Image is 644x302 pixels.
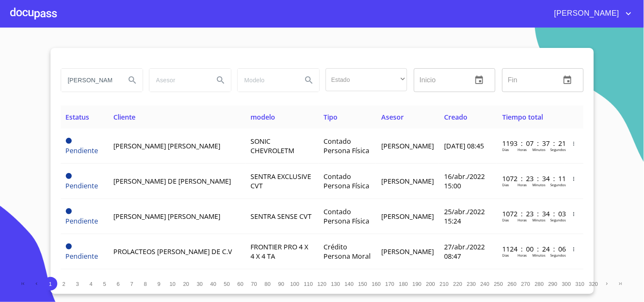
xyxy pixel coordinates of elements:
[103,281,106,287] span: 5
[207,277,220,291] button: 40
[381,212,434,221] span: [PERSON_NAME]
[444,242,485,261] span: 27/abr./2022 08:47
[113,212,220,221] span: [PERSON_NAME] [PERSON_NAME]
[264,281,270,287] span: 80
[370,277,383,291] button: 160
[502,174,560,183] p: 1072 : 23 : 34 : 11
[444,172,485,190] span: 16/abr./2022 15:00
[57,277,71,291] button: 2
[385,281,394,287] span: 170
[323,112,337,122] span: Tipo
[66,181,98,190] span: Pendiente
[250,212,312,221] span: SENTRA SENSE CVT
[66,208,72,214] span: Pendiente
[61,69,119,92] input: search
[465,277,478,291] button: 230
[444,207,485,226] span: 25/abr./2022 15:24
[113,247,232,256] span: PROLACTEOS [PERSON_NAME] DE C.V
[261,277,275,291] button: 80
[517,147,527,152] p: Horas
[550,147,566,152] p: Segundos
[323,207,369,226] span: Contado Persona Física
[290,281,299,287] span: 100
[304,281,313,287] span: 110
[576,281,585,287] span: 310
[237,281,243,287] span: 60
[84,277,98,291] button: 4
[438,277,451,291] button: 210
[113,112,135,122] span: Cliente
[117,281,120,287] span: 6
[329,277,343,291] button: 130
[532,147,546,152] p: Minutos
[453,281,462,287] span: 220
[62,281,65,287] span: 2
[358,281,367,287] span: 150
[502,253,509,257] p: Dias
[519,277,533,291] button: 270
[548,7,634,20] button: account of current user
[139,277,152,291] button: 8
[66,138,72,144] span: Pendiente
[502,244,560,254] p: 1124 : 00 : 24 : 06
[250,242,308,261] span: FRONTIER PRO 4 X 4 X 4 TA
[90,281,93,287] span: 4
[66,112,90,122] span: Estatus
[318,281,326,287] span: 120
[345,281,354,287] span: 140
[533,277,546,291] button: 280
[411,277,424,291] button: 190
[532,253,546,257] p: Minutos
[234,277,247,291] button: 60
[183,281,189,287] span: 20
[444,141,484,151] span: [DATE] 08:45
[299,70,319,90] button: Search
[381,141,434,151] span: [PERSON_NAME]
[125,277,139,291] button: 7
[372,281,381,287] span: 160
[535,281,544,287] span: 280
[548,7,624,20] span: [PERSON_NAME]
[508,281,517,287] span: 260
[502,182,509,187] p: Dias
[413,281,422,287] span: 190
[444,112,467,122] span: Creado
[98,277,112,291] button: 5
[502,112,543,122] span: Tiempo total
[71,277,84,291] button: 3
[502,147,509,152] p: Dias
[502,139,560,148] p: 1193 : 07 : 37 : 21
[323,242,371,261] span: Crédito Persona Moral
[66,252,98,261] span: Pendiente
[66,243,72,249] span: Pendiente
[426,281,435,287] span: 200
[288,277,302,291] button: 100
[562,281,571,287] span: 300
[517,182,527,187] p: Horas
[113,141,220,151] span: [PERSON_NAME] [PERSON_NAME]
[560,277,574,291] button: 300
[550,182,566,187] p: Segundos
[250,112,275,122] span: modelo
[397,277,411,291] button: 180
[76,281,79,287] span: 3
[481,281,489,287] span: 240
[502,209,560,218] p: 1072 : 23 : 34 : 03
[323,137,369,155] span: Contado Persona Física
[210,281,216,287] span: 40
[383,277,397,291] button: 170
[381,112,404,122] span: Asesor
[589,281,598,287] span: 320
[331,281,340,287] span: 130
[532,218,546,222] p: Minutos
[193,277,207,291] button: 30
[546,277,560,291] button: 290
[424,277,438,291] button: 200
[112,277,125,291] button: 6
[220,277,234,291] button: 50
[548,281,557,287] span: 290
[180,277,193,291] button: 20
[326,68,407,91] div: ​
[587,277,601,291] button: 320
[323,172,369,190] span: Contado Persona Física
